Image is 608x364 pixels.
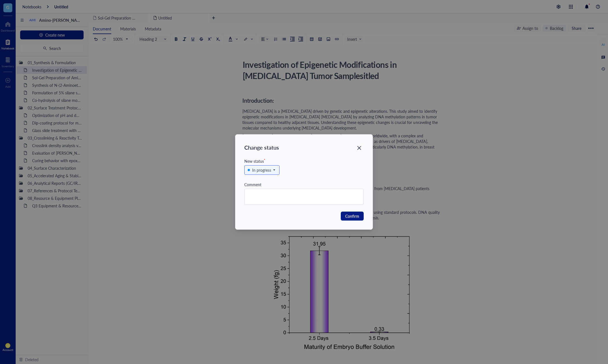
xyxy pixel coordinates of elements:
[244,143,364,151] div: Change status
[345,213,359,219] span: Confirm
[355,145,364,151] span: Close
[244,181,364,188] div: Comment
[341,212,364,221] button: Confirm
[244,158,364,164] div: New status
[355,143,364,152] button: Close
[252,167,271,173] div: In progress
